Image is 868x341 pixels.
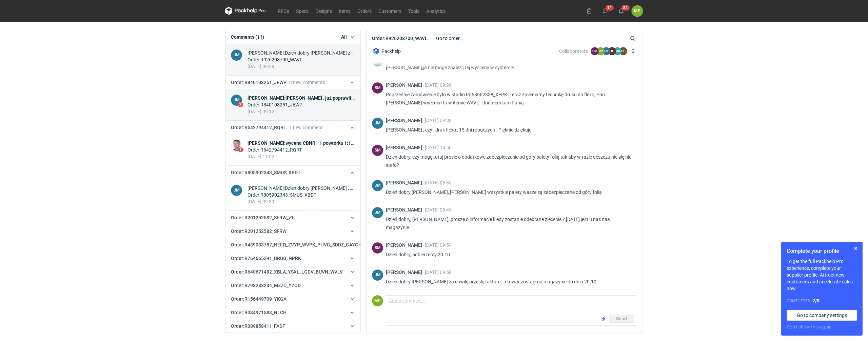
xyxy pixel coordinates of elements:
[231,80,287,85] span: Order : R840103251_JEWP
[312,7,335,15] a: Designs
[225,89,360,121] a: JM3[PERSON_NAME]:[PERSON_NAME] , już poprawiłamOrder:R840103251_JEWP[DATE] 09:12
[248,192,355,198] div: Order : R805902343_SMUS, XBDT
[293,7,312,15] a: Specs
[225,134,360,166] a: Maciej Sikora1[PERSON_NAME]:wycena CBNR - 1 powtórka 1:1 R112488362_VNBG ostatnioOrder:R642794412...
[372,242,383,254] div: Sebastian Markut
[386,153,632,169] p: Dzień dobry, czy mogę tutaj prosić o dodatkowe zabezpieczenie od góry palety folią tak aby w razi...
[274,7,293,15] a: RFQs
[248,108,355,115] div: [DATE] 09:12
[372,82,383,94] figcaption: SM
[225,252,360,265] button: Order:R764665291_BRUG, HPRK
[248,56,355,63] div: Order : R926208700_WAVL
[354,7,375,15] a: Orders
[248,49,355,56] div: [PERSON_NAME] : Dzień dobry [PERSON_NAME] za chwilę przeslę fakture , a towar zostaje na magazyni...
[629,34,650,42] input: Search
[787,247,857,255] h1: Complete your profile
[225,44,360,76] a: JM[PERSON_NAME]:Dzień dobry [PERSON_NAME] za chwilę przeslę fakture , a towar zostaje na magazyni...
[225,319,360,333] button: Order:R089858411_FADF
[372,47,380,55] img: Packhelp
[405,7,423,15] a: Tools
[231,95,242,106] div: Joanna Myślak
[372,145,383,156] div: Sebastian Markut
[425,145,452,150] span: [DATE] 14:50
[425,82,452,88] span: [DATE] 09:29
[629,48,635,54] button: +2
[596,47,605,55] figcaption: MP
[231,215,294,220] span: Order : R201252582_SFRW_v1
[231,269,343,275] span: Order : R640671482_XBLA_YSXL_LGDV_BUVN_WVLV
[386,242,425,248] span: [PERSON_NAME]
[386,250,632,259] p: Dzień dobry, odbierzemy 20.10
[231,185,242,196] figcaption: JM
[433,34,463,42] a: Go to order
[372,207,383,218] div: Joanna Myślak
[559,48,588,54] span: Collaborators
[609,315,634,323] button: Send
[248,198,355,205] div: [DATE] 09:39
[591,47,599,55] figcaption: SM
[386,118,425,123] span: [PERSON_NAME]
[248,101,355,108] div: Order : R840103251_JEWP
[386,269,425,275] span: [PERSON_NAME]
[225,279,360,292] button: Order:R798288234_MZZC_YZOD
[231,95,242,106] figcaption: JM
[425,207,452,213] span: [DATE] 06:45
[341,34,355,40] button: All
[289,80,325,85] span: 3 new comments
[248,153,355,160] div: [DATE] 11:02
[619,47,627,55] figcaption: PG
[423,7,449,15] a: Analytics
[787,323,832,330] button: Don’t show this again
[231,49,242,61] figcaption: JM
[787,258,857,292] p: To get the full Packhelp Pro experience, complete your supplier profile. Attract new customers an...
[372,242,383,254] figcaption: SM
[616,5,627,16] button: 81
[386,126,632,134] p: [PERSON_NAME] , czyli druk flexo , 15 dni roboczych - Pięknie dziękuje !
[248,146,355,153] div: Order : R642794412_RQRT
[632,5,643,17] div: Magdalena Polakowska
[225,166,360,179] button: Order:R805902343_SMUS, XBDT
[386,180,425,185] span: [PERSON_NAME]
[372,269,383,281] div: Joanna Myślak
[231,125,287,130] span: Order : R642794412_RQRT
[372,35,428,42] h2: Order : R926208700_WAVL
[425,269,452,275] span: [DATE] 09:58
[372,180,383,191] div: Joanna Myślak
[231,228,287,234] span: Order : R201252582_SFRW
[231,323,285,329] span: Order : R089858411_FADF
[231,185,242,196] div: Joanna Myślak
[225,179,360,211] a: JM[PERSON_NAME]:Dzień dobry [PERSON_NAME] , 1 paleta + 2 paczki na palecie z wkładkami . wszystko...
[372,295,383,306] div: Magdalena Polakowska
[386,82,425,88] span: [PERSON_NAME]
[425,180,452,185] span: [DATE] 05:35
[812,298,820,303] strong: 2 / 8
[372,269,383,281] figcaption: JM
[225,121,360,134] button: Order:R642794412_RQRT1 new comment
[289,125,323,130] span: 1 new comment
[372,180,383,191] figcaption: JM
[231,283,301,288] span: Order : R798288234_MZZC_YZOD
[225,76,360,89] button: Order:R840103251_JEWP3 new comments
[386,91,632,107] p: Poprzednie zamówienie było w studio R558662338_XEPK. Teraz zmieniamy technikę druku na flexo, Pan...
[375,7,405,15] a: Customers
[231,140,242,151] img: Maciej Sikora
[787,297,857,304] div: Completed:
[231,49,242,61] div: Joanna Myślak
[225,238,360,252] button: Order:R489033757_NEEQ_ZVYP_WVPK_PHVG_SDDZ_GAYC
[386,215,632,232] p: Dzień dobry, [PERSON_NAME], proszę o informację kiedy zostanie odebrane zlecenie ? [DATE] jest u ...
[602,47,610,55] figcaption: JM
[386,63,632,72] p: [PERSON_NAME],ja nie mogę znależć tej wysceny w systemie
[386,188,632,196] p: Dzień dobry [PERSON_NAME], [PERSON_NAME] wszystkie palety wasze są zabezpieczane od góry folią
[231,256,301,261] span: Order : R764665291_BRUG, HPRK
[632,5,643,17] button: MP
[386,278,632,286] p: Dzień dobry [PERSON_NAME] za chwilę przeslę fakture , a towar zostaje na magazynie do dnia 20.10
[248,140,355,146] div: [PERSON_NAME] : wycena CBNR - 1 powtórka 1:1 R112488362_VNBG ostatnio
[248,63,355,70] div: [DATE] 09:58
[231,296,287,302] span: Order : R156449709_YKGA
[372,118,383,129] figcaption: JM
[600,5,611,16] button: 11
[372,47,401,55] div: Packhelp
[372,82,383,94] div: Sebastian Markut
[608,47,616,55] figcaption: HG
